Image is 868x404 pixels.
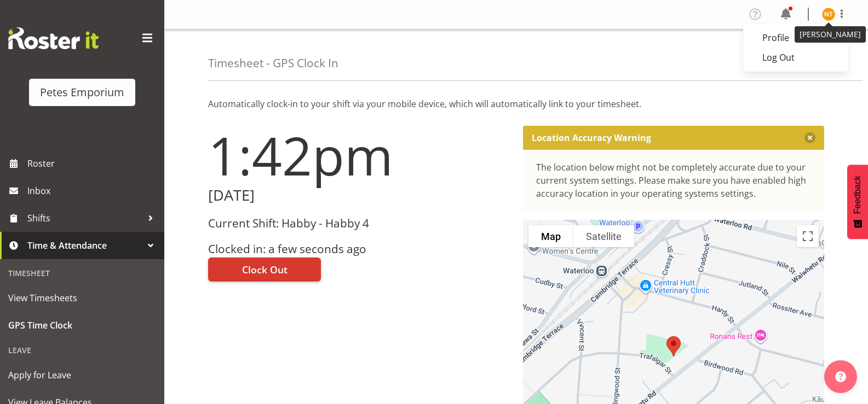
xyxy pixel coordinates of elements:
h4: Timesheet - GPS Clock In [208,57,338,69]
button: Toggle fullscreen view [797,225,819,247]
img: Rosterit website logo [8,27,99,49]
h3: Clocked in: a few seconds ago [208,243,510,255]
a: GPS Time Clock [3,312,162,339]
span: GPS Time Clock [8,317,156,333]
span: Roster [27,155,159,172]
span: Feedback [853,175,863,214]
div: Petes Emporium [40,84,124,101]
a: Apply for Leave [3,361,162,389]
button: Clock Out [208,257,321,282]
button: Show street map [528,225,573,247]
h3: Current Shift: Habby - Habby 4 [208,217,510,230]
h1: 1:42pm [208,126,510,185]
div: Timesheet [3,262,162,284]
p: Automatically clock-in to your shift via your mobile device, which will automatically link to you... [208,97,824,110]
button: Close message [804,132,815,143]
p: Location Accuracy Warning [532,132,651,143]
div: The location below might not be completely accurate due to your current system settings. Please m... [536,161,812,200]
a: Log Out [743,48,848,67]
a: Profile [743,28,848,48]
div: Leave [3,339,162,361]
span: Time & Attendance [27,237,142,254]
button: Show satellite imagery [573,225,634,247]
span: Shifts [27,210,142,226]
img: help-xxl-2.png [835,371,846,382]
span: Apply for Leave [8,367,156,383]
h2: [DATE] [208,187,510,204]
a: View Timesheets [3,284,162,312]
img: nicole-thomson8388.jpg [822,8,835,21]
span: View Timesheets [8,290,156,306]
span: Inbox [27,183,159,199]
button: Feedback - Show survey [847,165,868,239]
span: Clock Out [242,262,288,277]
